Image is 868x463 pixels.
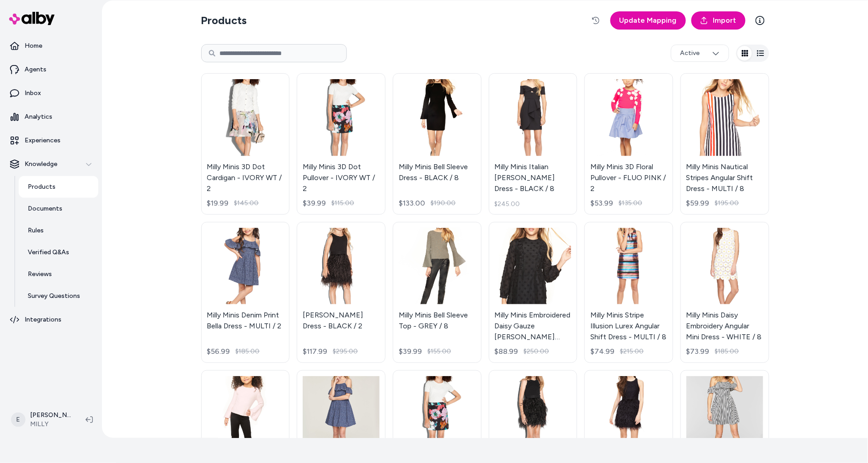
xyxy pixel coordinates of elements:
[5,405,78,434] button: E[PERSON_NAME]MILLY
[297,222,386,363] a: Blaire Feather Dress - BLACK / 2[PERSON_NAME] Dress - BLACK / 2$117.99$295.00
[25,160,57,169] p: Knowledge
[680,222,769,363] a: Milly Minis Daisy Embroidery Angular Mini Dress - WHITE / 8Milly Minis Daisy Embroidery Angular M...
[19,242,98,263] a: Verified Q&As
[4,153,98,175] button: Knowledge
[201,222,290,363] a: Milly Minis Denim Print Bella Dress - MULTI / 2Milly Minis Denim Print Bella Dress - MULTI / 2$56...
[201,13,247,28] h2: Products
[201,73,290,215] a: Milly Minis 3D Dot Cardigan - IVORY WT / 2Milly Minis 3D Dot Cardigan - IVORY WT / 2$19.99$145.00
[691,11,746,30] a: Import
[4,106,98,128] a: Analytics
[19,285,98,307] a: Survey Questions
[28,182,56,191] p: Products
[19,176,98,198] a: Products
[25,315,61,324] p: Integrations
[489,73,578,215] a: Milly Minis Italian Cady Alana Dress - BLACK / 8Milly Minis Italian [PERSON_NAME] Dress - BLACK /...
[619,15,677,26] span: Update Mapping
[28,204,62,213] p: Documents
[19,198,98,220] a: Documents
[25,136,61,145] p: Experiences
[610,11,686,30] a: Update Mapping
[713,15,736,26] span: Import
[11,413,25,427] span: E
[25,89,41,98] p: Inbox
[30,420,71,429] span: MILLY
[19,220,98,242] a: Rules
[19,263,98,285] a: Reviews
[393,73,482,215] a: Milly Minis Bell Sleeve Dress - BLACK / 8Milly Minis Bell Sleeve Dress - BLACK / 8$133.00$190.00
[584,222,673,363] a: Milly Minis Stripe Illusion Lurex Angular Shift Dress - MULTI / 8Milly Minis Stripe Illusion Lure...
[25,65,46,74] p: Agents
[25,112,52,121] p: Analytics
[9,12,55,25] img: alby Logo
[671,45,729,62] button: Active
[4,130,98,151] a: Experiences
[4,35,98,57] a: Home
[489,222,578,363] a: Milly Minis Embroidered Daisy Gauze Adeline Dress - BLACK / 8Milly Minis Embroidered Daisy Gauze ...
[4,82,98,104] a: Inbox
[4,309,98,331] a: Integrations
[297,73,386,215] a: Milly Minis 3D Dot Pullover - IVORY WT / 2Milly Minis 3D Dot Pullover - IVORY WT / 2$39.99$115.00
[28,248,69,257] p: Verified Q&As
[28,270,52,279] p: Reviews
[393,222,482,363] a: Milly Minis Bell Sleeve Top - GREY / 8Milly Minis Bell Sleeve Top - GREY / 8$39.99$155.00
[584,73,673,215] a: Milly Minis 3D Floral Pullover - FLUO PINK / 2Milly Minis 3D Floral Pullover - FLUO PINK / 2$53.9...
[28,226,44,235] p: Rules
[30,411,71,420] p: [PERSON_NAME]
[28,292,80,301] p: Survey Questions
[25,41,42,50] p: Home
[4,59,98,81] a: Agents
[680,73,769,215] a: Milly Minis Nautical Stripes Angular Shift Dress - MULTI / 8Milly Minis Nautical Stripes Angular ...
